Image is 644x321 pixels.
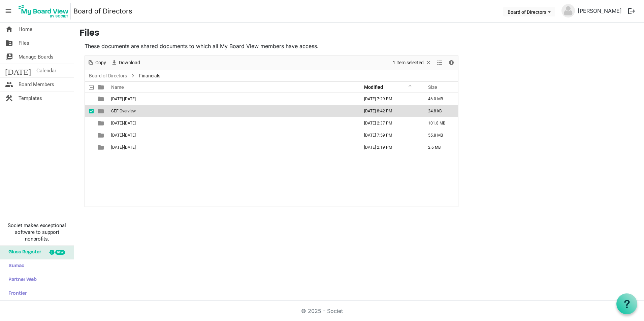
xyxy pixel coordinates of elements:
td: checkbox [85,105,94,117]
td: July 21, 2025 7:59 PM column header Modified [357,129,421,141]
td: 55.8 MB is template cell column header Size [421,129,458,141]
span: Manage Boards [19,50,54,64]
span: people [5,78,13,91]
span: Partner Web [5,273,37,287]
td: is template cell column header type [94,93,109,105]
td: checkbox [85,117,94,129]
a: Board of Directors [73,4,132,18]
td: November 13, 2023 8:42 PM column header Modified [357,105,421,117]
span: 1 item selected [392,59,424,67]
div: View [434,56,446,70]
span: [DATE] [5,64,31,77]
span: [DATE]-[DATE] [111,97,136,101]
div: Details [446,56,457,70]
td: 46.0 MB is template cell column header Size [421,93,458,105]
div: Download [108,56,142,70]
span: Copy [95,59,107,67]
span: switch_account [5,50,13,64]
img: no-profile-picture.svg [561,4,575,17]
span: Societ makes exceptional software to support nonprofits. [3,222,71,242]
h3: Files [79,28,639,39]
td: checkbox [85,93,94,105]
span: [DATE]-[DATE] [111,145,136,150]
td: checkbox [85,141,94,153]
span: [DATE]-[DATE] [111,133,136,138]
p: These documents are shared documents to which all My Board View members have access. [85,42,458,50]
div: new [55,250,65,255]
td: March 18, 2025 2:37 PM column header Modified [357,117,421,129]
span: Frontier [5,287,27,300]
td: 101.8 MB is template cell column header Size [421,117,458,129]
a: Board of Directors [88,72,128,80]
button: Selection [392,59,433,67]
span: Download [118,59,141,67]
span: Size [428,84,437,90]
td: 2022-2023 is template cell column header Name [109,93,357,105]
td: is template cell column header type [94,141,109,153]
td: checkbox [85,129,94,141]
span: menu [2,5,15,17]
td: 2024-2025 is template cell column header Name [109,129,357,141]
span: Modified [364,84,383,90]
td: 2.6 MB is template cell column header Size [421,141,458,153]
div: Copy [85,56,108,70]
span: home [5,23,13,36]
a: © 2025 - Societ [301,308,343,314]
button: View dropdownbutton [436,59,444,67]
td: 2025-2026 is template cell column header Name [109,141,357,153]
span: Board Members [19,78,54,91]
span: folder_shared [5,36,13,50]
td: November 13, 2023 7:29 PM column header Modified [357,93,421,105]
span: Glass Register [5,246,41,259]
a: [PERSON_NAME] [575,4,624,17]
img: My Board View Logo [17,3,71,20]
span: Sumac [5,259,24,273]
a: My Board View Logo [17,3,73,20]
span: Financials [138,72,162,80]
td: is template cell column header type [94,105,109,117]
td: GEF Overview is template cell column header Name [109,105,357,117]
td: 24.8 kB is template cell column header Size [421,105,458,117]
button: Download [110,59,141,67]
button: Details [447,59,456,67]
span: Templates [19,92,42,105]
span: construction [5,92,13,105]
button: logout [624,4,639,18]
span: Files [19,36,29,50]
button: Board of Directors dropdownbutton [503,7,555,16]
td: is template cell column header type [94,117,109,129]
span: Home [19,23,32,36]
span: [DATE]-[DATE] [111,121,136,126]
button: Copy [86,59,107,67]
td: October 07, 2025 2:19 PM column header Modified [357,141,421,153]
td: is template cell column header type [94,129,109,141]
td: 2023-2024 is template cell column header Name [109,117,357,129]
span: Calendar [36,64,56,77]
div: Clear selection [390,56,434,70]
span: GEF Overview [111,109,136,113]
span: Name [111,84,124,90]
